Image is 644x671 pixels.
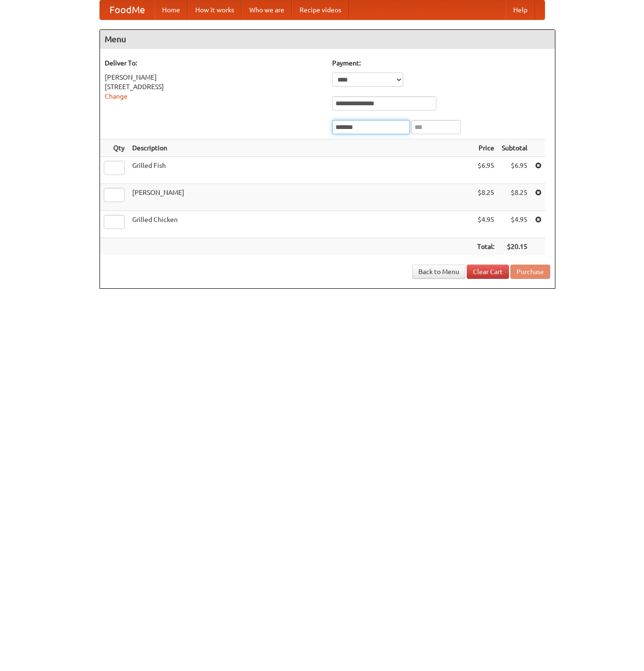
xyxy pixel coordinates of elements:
[473,211,498,238] td: $4.95
[188,0,242,19] a: How it works
[412,265,465,279] a: Back to Menu
[467,265,509,279] a: Clear Cart
[100,0,154,19] a: FoodMe
[498,184,531,211] td: $8.25
[100,139,128,157] th: Qty
[128,184,473,211] td: [PERSON_NAME]
[506,0,535,19] a: Help
[242,0,292,19] a: Who we are
[292,0,349,19] a: Recipe videos
[473,139,498,157] th: Price
[473,184,498,211] td: $8.25
[498,211,531,238] td: $4.95
[105,82,323,92] div: [STREET_ADDRESS]
[498,157,531,184] td: $6.95
[105,92,127,100] a: Change
[510,265,550,279] button: Purchase
[498,238,531,256] th: $20.15
[128,157,473,184] td: Grilled Fish
[473,238,498,256] th: Total:
[128,139,473,157] th: Description
[128,211,473,238] td: Grilled Chicken
[498,139,531,157] th: Subtotal
[154,0,188,19] a: Home
[332,58,550,68] h5: Payment:
[105,58,323,68] h5: Deliver To:
[473,157,498,184] td: $6.95
[100,30,555,49] h4: Menu
[105,73,323,82] div: [PERSON_NAME]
